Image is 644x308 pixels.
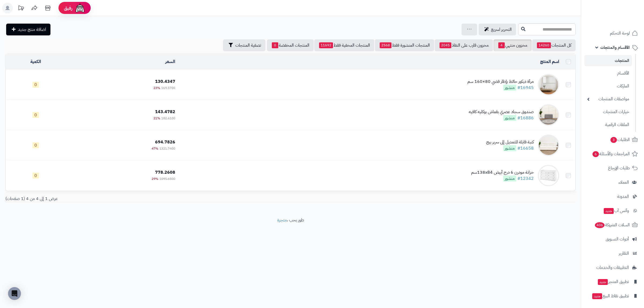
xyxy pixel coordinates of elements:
span: المراجعات والأسئلة [592,150,630,158]
a: #16886 [517,115,534,121]
span: التحرير لسريع [491,26,512,33]
img: ai-face.png [75,3,85,13]
a: التحرير لسريع [479,24,516,35]
a: تطبيق نقاط البيعجديد [584,290,641,302]
a: اضافة منتج جديد [6,24,50,35]
span: 2568 [380,42,391,48]
img: logo-2.png [608,14,639,25]
span: تصفية المنتجات [235,42,261,49]
a: طلبات الإرجاع [584,162,641,175]
span: السلات المتروكة [594,221,630,229]
span: رفيق [64,5,72,11]
span: التطبيقات والخدمات [596,264,629,271]
img: صندوق سجاد عصري بقماش بوكليه كافيه [538,104,559,126]
img: خزانة مودرن 6 درج أبيض 138x84سم [538,165,559,186]
a: المراجعات والأسئلة6 [584,147,641,160]
span: 0 [32,112,39,118]
a: #12342 [517,175,534,182]
span: المدونة [617,193,629,200]
a: المنتجات المنشورة فقط2568 [375,39,434,51]
span: 11692 [319,42,333,48]
a: الطلبات3 [584,133,641,146]
a: خيارات المنتجات [584,106,632,118]
a: السعر [165,58,175,65]
span: 2045 [440,42,451,48]
span: لوحة التحكم [610,29,630,37]
span: التقارير [619,250,629,257]
button: تصفية المنتجات [223,39,265,51]
a: الكمية [30,58,41,65]
a: التطبيقات والخدمات [584,261,641,274]
span: 6 [592,151,599,157]
span: جديد [598,279,608,285]
span: 0 [32,173,39,179]
a: المنتجات [584,55,632,66]
a: العملاء [584,176,641,189]
a: كل المنتجات14260 [532,39,576,51]
a: الأقسام [584,68,632,79]
span: 778.2608 [155,169,175,176]
a: التقارير [584,247,641,260]
div: صندوق سجاد عصري بقماش بوكليه كافيه [469,109,534,115]
span: 1095.6500 [159,176,175,181]
a: السلات المتروكة406 [584,218,641,231]
a: لوحة التحكم [584,27,641,40]
span: جديد [592,293,602,299]
span: منشور [503,85,516,91]
a: متجرة [277,217,287,223]
a: #16945 [517,84,534,91]
span: 29% [152,176,158,181]
span: جديد [604,208,614,214]
div: مرآة ديكور حائط بإطار فضي 80×160 سم [467,79,534,85]
span: العملاء [619,179,629,186]
div: عرض 1 إلى 4 من 4 (1 صفحات) [1,196,291,202]
a: الملفات الرقمية [584,119,632,131]
span: 694.7826 [155,139,175,145]
a: الماركات [584,80,632,92]
span: 1321.7400 [159,146,175,151]
span: منشور [503,115,516,121]
span: طلبات الإرجاع [608,164,630,172]
span: الأقسام والمنتجات [600,44,630,51]
span: 130.4347 [155,78,175,85]
span: وآتس آب [603,207,629,214]
a: المنتجات المخفضة0 [267,39,314,51]
img: مرآة ديكور حائط بإطار فضي 80×160 سم [538,74,559,95]
span: 3 [610,137,617,143]
a: مخزون قارب على النفاذ2045 [435,39,493,51]
span: أدوات التسويق [606,235,629,243]
a: #16658 [517,145,534,151]
span: 0 [32,142,39,148]
span: منشور [503,145,516,151]
span: تطبيق نقاط البيع [592,292,629,300]
a: أدوات التسويق [584,233,641,246]
span: 0 [272,42,278,48]
span: منشور [503,176,516,181]
span: 14260 [537,42,551,48]
span: الطلبات [610,136,630,143]
a: المنتجات المخفية فقط11692 [314,39,374,51]
a: مخزون منتهي4 [493,39,532,51]
a: مواصفات المنتجات [584,93,632,105]
span: 169.5700 [161,86,175,90]
div: Open Intercom Messenger [8,287,21,300]
div: كنبة قابلة للتعديل إلى سرير بيج [486,139,534,145]
a: تطبيق المتجرجديد [584,275,641,288]
div: خزانة مودرن 6 درج أبيض 138x84سم [471,169,534,176]
span: 4 [498,42,505,48]
span: 406 [595,222,605,228]
span: 23% [153,86,160,90]
img: كنبة قابلة للتعديل إلى سرير بيج [538,135,559,156]
span: 21% [153,116,160,121]
span: 143.4782 [155,109,175,115]
span: اضافة منتج جديد [18,26,46,33]
span: تطبيق المتجر [597,278,629,285]
a: تحديثات المنصة [14,3,28,15]
span: 0 [32,82,39,88]
a: اسم المنتج [540,58,559,65]
a: المدونة [584,190,641,203]
span: 47% [152,146,158,151]
a: وآتس آبجديد [584,204,641,217]
span: 182.6100 [161,116,175,121]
